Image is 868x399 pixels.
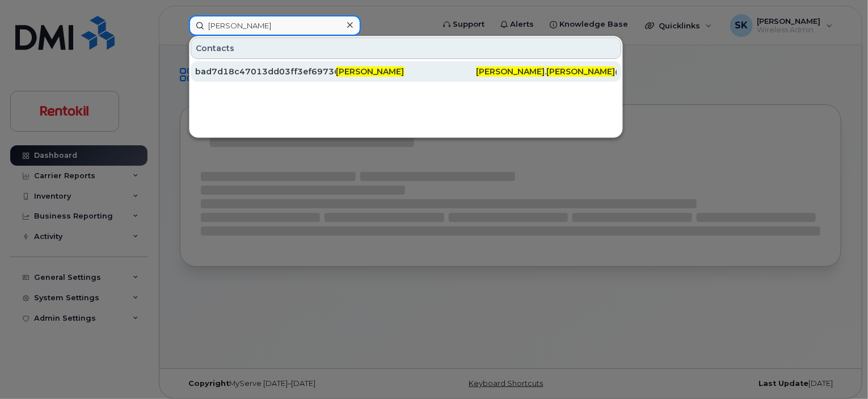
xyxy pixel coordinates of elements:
[546,66,615,77] span: [PERSON_NAME]
[195,66,336,77] div: bad7d18c47013dd03ff3ef69736d430d
[191,37,621,59] div: Contacts
[476,66,617,77] div: . @[DOMAIN_NAME]
[819,350,859,390] iframe: Messenger Launcher
[191,61,621,82] a: bad7d18c47013dd03ff3ef69736d430d[PERSON_NAME][PERSON_NAME].[PERSON_NAME]@[DOMAIN_NAME]
[476,66,545,77] span: [PERSON_NAME]
[336,66,404,77] span: [PERSON_NAME]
